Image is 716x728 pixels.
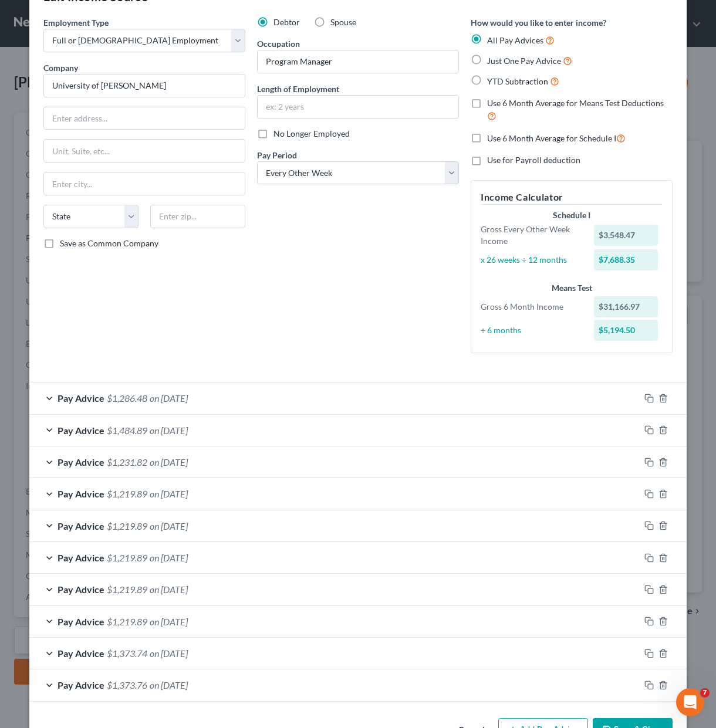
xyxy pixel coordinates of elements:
div: Schedule I [481,209,663,221]
span: on [DATE] [150,456,188,468]
span: on [DATE] [150,648,188,659]
span: $1,231.82 [107,456,147,468]
span: Pay Advice [58,679,104,690]
div: ÷ 6 months [475,324,588,336]
h5: Income Calculator [481,190,663,205]
span: Pay Advice [58,456,104,468]
span: $1,219.89 [107,616,147,627]
span: Company [43,63,78,73]
span: Pay Advice [58,648,104,659]
div: $7,688.35 [594,249,658,270]
span: on [DATE] [150,520,188,531]
span: Pay Period [257,150,297,160]
span: $1,219.89 [107,520,147,531]
div: x 26 weeks ÷ 12 months [475,254,588,266]
span: YTD Subtraction [487,76,548,86]
input: Enter zip... [150,205,245,228]
span: $1,484.89 [107,425,147,436]
span: No Longer Employed [273,128,350,138]
span: on [DATE] [150,679,188,690]
span: Employment Type [43,18,109,28]
div: $5,194.50 [594,320,658,341]
input: Search company by name... [43,74,245,97]
input: Enter city... [44,172,245,195]
span: Use 6 Month Average for Means Test Deductions [487,98,664,108]
span: Pay Advice [58,392,104,404]
span: $1,219.89 [107,552,147,563]
span: on [DATE] [150,616,188,627]
span: All Pay Advices [487,35,543,45]
div: Gross Every Other Week Income [475,224,588,247]
div: Gross 6 Month Income [475,301,588,313]
span: Spouse [330,17,356,27]
span: on [DATE] [150,584,188,595]
label: Length of Employment [257,83,339,95]
span: Pay Advice [58,552,104,563]
div: $31,166.97 [594,296,658,317]
label: Occupation [257,38,300,50]
span: $1,219.89 [107,488,147,499]
span: on [DATE] [150,392,188,404]
span: 7 [700,688,710,697]
span: Save as Common Company [60,238,158,248]
span: on [DATE] [150,488,188,499]
span: Use for Payroll deduction [487,155,580,165]
span: Just One Pay Advice [487,56,561,66]
span: Debtor [273,17,300,27]
label: How would you like to enter income? [471,16,606,29]
span: $1,219.89 [107,584,147,595]
span: $1,373.76 [107,679,147,690]
input: Enter address... [44,107,245,130]
span: on [DATE] [150,552,188,563]
span: Pay Advice [58,425,104,436]
span: Pay Advice [58,520,104,531]
span: $1,286.48 [107,392,147,404]
iframe: Intercom live chat [676,688,704,716]
input: ex: 2 years [258,96,458,118]
div: Means Test [481,282,663,294]
span: on [DATE] [150,425,188,436]
div: $3,548.47 [594,225,658,246]
span: Pay Advice [58,616,104,627]
span: Pay Advice [58,584,104,595]
span: $1,373.74 [107,648,147,659]
span: Use 6 Month Average for Schedule I [487,133,616,143]
input: Unit, Suite, etc... [44,140,245,162]
span: Pay Advice [58,488,104,499]
input: -- [258,50,458,73]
